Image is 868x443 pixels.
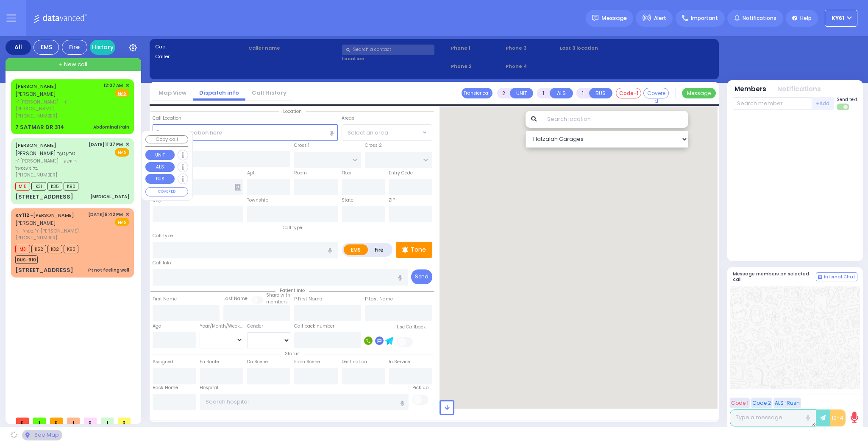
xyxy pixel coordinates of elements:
button: ALS [550,88,573,98]
span: EMS [115,148,129,157]
label: Cross 2 [365,142,382,149]
span: K90 [64,245,78,253]
label: P Last Name [365,296,393,303]
label: Floor [342,170,352,177]
label: Age [153,323,161,330]
span: M15 [15,182,30,191]
label: Call Info [153,260,171,266]
a: [PERSON_NAME] [15,212,74,219]
button: ALS [145,162,175,172]
span: [PERSON_NAME] [15,90,56,98]
input: Search location [542,111,688,128]
label: ZIP [389,197,395,204]
label: Cross 1 [294,142,309,149]
label: First Name [153,296,177,303]
label: Gender [247,323,263,330]
button: Send [411,269,432,284]
a: Call History [245,89,293,97]
span: [PHONE_NUMBER] [15,234,57,241]
div: See map [22,430,62,440]
input: Search a contact [342,45,434,55]
label: Call Location [153,115,181,122]
label: Apt [247,170,255,177]
button: Covered [643,88,669,98]
span: KY61 [832,14,844,22]
div: Fire [62,40,87,55]
span: 1 [33,418,46,424]
span: [PHONE_NUMBER] [15,112,57,119]
input: Search member [733,97,812,110]
label: Room [294,170,307,177]
button: UNIT [145,150,175,160]
span: ✕ [125,141,129,148]
a: Dispatch info [193,89,245,97]
span: 1 [67,418,80,424]
a: History [90,40,115,55]
label: Township [247,197,268,204]
span: 12:07 AM [103,82,123,89]
span: ✕ [125,82,129,89]
a: [PERSON_NAME] [15,83,56,90]
span: K31 [31,182,46,191]
span: 0 [84,418,97,424]
span: Select an area [348,129,388,137]
p: Tone [411,245,426,254]
label: Cad: [155,43,246,50]
span: [PERSON_NAME] טרעגער [15,150,75,157]
img: comment-alt.png [818,275,822,280]
button: Transfer call [462,88,492,98]
a: Map View [152,89,193,97]
span: K90 [64,182,78,191]
button: COVERED [145,187,188,196]
label: Turn off text [837,103,850,111]
span: K52 [31,245,46,253]
button: Code-1 [616,88,641,98]
label: Location [342,55,448,62]
div: All [6,40,31,55]
label: Back Home [153,384,178,391]
label: From Scene [294,359,320,365]
span: [DATE] 11:37 PM [89,141,123,148]
small: Share with [266,292,290,298]
span: Send text [837,96,857,103]
button: Code 2 [751,398,772,408]
button: BUS [589,88,612,98]
label: Destination [342,359,367,365]
span: K35 [47,182,62,191]
img: message.svg [592,15,598,21]
label: Use Callback [397,324,426,331]
span: Alert [654,14,666,22]
span: Location [279,108,306,115]
span: EMS [115,218,129,226]
button: BUS [145,174,175,184]
label: Fire [367,244,391,255]
span: Call type [278,224,306,231]
label: EMS [344,244,368,255]
span: Phone 4 [506,63,557,70]
label: Last 3 location [560,45,637,52]
label: In Service [389,359,410,365]
span: ✕ [125,211,129,218]
span: [PERSON_NAME] [15,219,56,227]
u: EMS [118,90,127,97]
div: [MEDICAL_DATA] [90,193,129,200]
label: Last Name [223,295,248,302]
span: ר' [PERSON_NAME] - ר' [PERSON_NAME] [15,98,100,112]
span: Notifications [743,14,776,22]
a: [PERSON_NAME] [15,142,56,149]
span: BUS-910 [15,255,38,264]
img: Logo [33,13,90,23]
div: Abdominal Pain [93,124,129,130]
input: Search hospital [200,394,409,410]
label: Entry Code [389,170,413,177]
label: Areas [342,115,354,122]
span: Help [800,14,812,22]
label: Caller: [155,53,246,60]
div: Year/Month/Week/Day [200,323,243,330]
div: [STREET_ADDRESS] [15,266,73,275]
label: Assigned [153,359,173,365]
span: Important [691,14,718,22]
span: 0 [16,418,29,424]
label: En Route [200,359,219,365]
span: members [266,299,288,305]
